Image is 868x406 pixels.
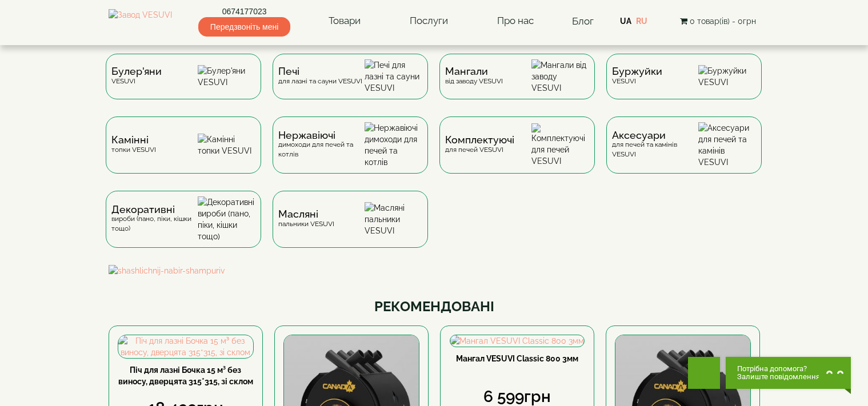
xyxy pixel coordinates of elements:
[111,205,198,214] span: Декоративні
[434,116,601,191] a: Комплектуючідля печей VESUVI Комплектуючі для печей VESUVI
[601,116,767,191] a: Аксесуаридля печей та камінів VESUVI Аксесуари для печей та камінів VESUVI
[677,15,759,27] button: 0 товар(ів) - 0грн
[398,8,459,34] a: Послуги
[118,335,253,358] img: Піч для лазні Бочка 15 м³ без виносу, дверцята 315*315, зі склом
[278,67,362,76] span: Печі
[111,67,162,76] span: Булер'яни
[109,9,172,33] img: Завод VESUVI
[531,59,589,94] img: Мангали від заводу VESUVI
[445,67,503,86] div: від заводу VESUVI
[601,54,767,116] a: БуржуйкиVESUVI Буржуйки VESUVI
[636,17,647,26] a: RU
[365,59,422,94] img: Печі для лазні та сауни VESUVI
[572,15,594,27] a: Блог
[737,373,820,381] span: Залиште повідомлення
[267,191,434,265] a: Масляніпальники VESUVI Масляні пальники VESUVI
[434,54,601,116] a: Мангаливід заводу VESUVI Мангали від заводу VESUVI
[278,210,334,219] span: Масляні
[111,205,198,234] div: вироби (пано, піки, кішки тощо)
[612,67,662,86] div: VESUVI
[698,65,756,88] img: Буржуйки VESUVI
[198,6,290,17] a: 0674177023
[118,365,253,386] a: Піч для лазні Бочка 15 м³ без виносу, дверцята 315*315, зі склом
[612,131,698,159] div: для печей та камінів VESUVI
[100,54,267,116] a: Булер'яниVESUVI Булер'яни VESUVI
[198,196,255,242] img: Декоративні вироби (пано, піки, кішки тощо)
[198,134,255,156] img: Камінні топки VESUVI
[445,135,514,144] span: Комплектуючі
[450,335,584,347] img: Мангал VESUVI Classic 800 3мм
[109,265,760,276] img: shashlichnij-nabir-shampuriv
[688,357,720,389] button: Get Call button
[111,67,162,86] div: VESUVI
[365,122,422,168] img: Нержавіючі димоходи для печей та котлів
[198,65,255,88] img: Булер'яни VESUVI
[486,8,545,34] a: Про нас
[690,17,756,26] span: 0 товар(ів) - 0грн
[267,116,434,191] a: Нержавіючідимоходи для печей та котлів Нержавіючі димоходи для печей та котлів
[698,122,756,168] img: Аксесуари для печей та камінів VESUVI
[267,54,434,116] a: Печідля лазні та сауни VESUVI Печі для лазні та сауни VESUVI
[456,354,578,363] a: Мангал VESUVI Classic 800 3мм
[100,116,267,191] a: Каміннітопки VESUVI Камінні топки VESUVI
[726,357,851,389] button: Chat button
[445,135,514,154] div: для печей VESUVI
[111,135,156,154] div: топки VESUVI
[531,123,589,167] img: Комплектуючі для печей VESUVI
[612,131,698,140] span: Аксесуари
[278,210,334,228] div: пальники VESUVI
[278,131,365,140] span: Нержавіючі
[612,67,662,76] span: Буржуйки
[620,17,631,26] a: UA
[317,8,372,34] a: Товари
[111,135,156,144] span: Камінні
[198,17,290,37] span: Передзвоніть мені
[445,67,503,76] span: Мангали
[278,131,365,159] div: димоходи для печей та котлів
[737,365,820,373] span: Потрібна допомога?
[100,191,267,265] a: Декоративнівироби (пано, піки, кішки тощо) Декоративні вироби (пано, піки, кішки тощо)
[278,67,362,86] div: для лазні та сауни VESUVI
[365,202,422,236] img: Масляні пальники VESUVI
